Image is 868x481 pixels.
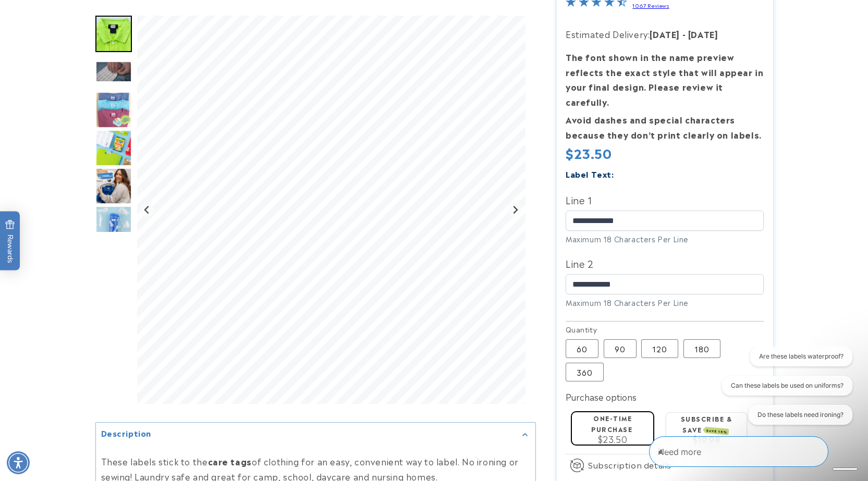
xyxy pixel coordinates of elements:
[95,130,132,166] img: Stick N' Wear® Labels - Label Land
[566,143,612,162] span: $23.50
[95,92,132,128] img: Stick N' Wear® Labels - Label Land
[7,451,30,474] div: Accessibility Menu
[95,54,132,90] div: Go to slide 3
[566,113,762,141] strong: Avoid dashes and special characters because they don’t print clearly on labels.
[140,203,154,217] button: Previous slide
[508,203,522,217] button: Next slide
[566,339,598,358] label: 60
[705,427,729,435] span: SAVE 15%
[566,390,637,403] label: Purchase options
[95,168,132,204] div: Go to slide 6
[707,347,858,434] iframe: Gorgias live chat conversation starters
[588,459,671,471] span: Subscription details
[566,168,614,180] label: Label Text:
[598,433,628,445] span: $23.50
[591,413,632,434] label: One-time purchase
[566,255,764,272] label: Line 2
[566,233,764,244] div: Maximum 18 Characters Per Line
[632,2,669,9] a: 1067 Reviews - open in a new tab
[566,363,604,381] label: 360
[650,28,680,40] strong: [DATE]
[649,432,858,471] iframe: Gorgias Floating Chat
[682,28,686,40] strong: -
[566,191,764,208] label: Line 1
[95,61,132,82] img: null
[95,206,132,242] img: Stick N' Wear® Labels - Label Land
[95,16,132,52] div: Go to slide 2
[96,423,535,446] summary: Description
[604,339,637,358] label: 90
[688,28,718,40] strong: [DATE]
[641,339,678,358] label: 120
[566,51,763,108] strong: The font shown in the name preview reflects the exact style that will appear in your final design...
[5,219,15,263] span: Rewards
[95,16,132,52] img: Stick N' Wear® Labels - Label Land
[566,297,764,308] div: Maximum 18 Characters Per Line
[95,130,132,166] div: Go to slide 5
[95,92,132,128] div: Go to slide 4
[101,428,152,438] h2: Description
[208,455,252,468] strong: care tags
[566,27,764,42] p: Estimated Delivery:
[683,339,720,358] label: 180
[95,168,132,204] img: Stick N' Wear® Labels - Label Land
[681,414,732,434] label: Subscribe & save
[8,398,132,429] iframe: Sign Up via Text for Offers
[95,206,132,242] div: Go to slide 7
[566,324,598,335] legend: Quantity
